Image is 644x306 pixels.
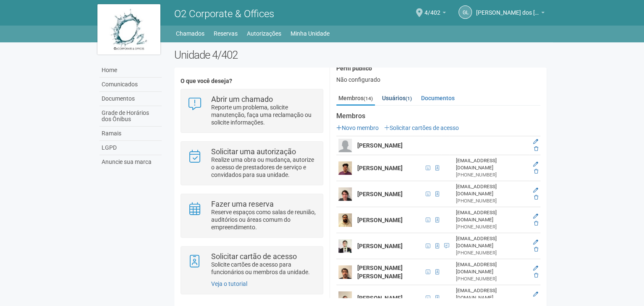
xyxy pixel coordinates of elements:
img: logo.jpg [97,4,160,54]
a: Excluir membro [534,220,538,226]
a: Excluir membro [534,146,538,152]
strong: [PERSON_NAME] [357,191,403,197]
strong: Fazer uma reserva [211,200,274,208]
a: LGPD [99,141,162,155]
a: Solicitar cartões de acesso [384,124,459,131]
a: Documentos [99,92,162,106]
a: Editar membro [533,213,538,219]
div: [PHONE_NUMBER] [456,223,527,231]
a: Excluir membro [534,246,538,252]
a: Documentos [419,92,457,104]
img: user.png [338,161,352,175]
a: Chamados [176,28,204,39]
p: Reporte um problema, solicite manutenção, faça uma reclamação ou solicite informações. [211,104,317,126]
strong: [PERSON_NAME] [357,165,403,171]
strong: Abrir um chamado [211,95,273,104]
a: Veja o tutorial [211,280,247,287]
div: [PHONE_NUMBER] [456,275,527,283]
img: user.png [338,291,352,305]
a: Ramais [99,127,162,141]
a: [PERSON_NAME] dos [PERSON_NAME] [476,10,545,17]
img: user.png [338,239,352,253]
a: Grade de Horários dos Ônibus [99,106,162,127]
img: user.png [338,187,352,201]
span: Gabriel Lemos Carreira dos Reis [476,1,539,16]
strong: Membros [336,112,540,120]
strong: [PERSON_NAME] [357,217,403,223]
a: Excluir membro [534,169,538,174]
a: Usuários(1) [380,92,414,104]
strong: [PERSON_NAME] [357,142,403,149]
a: Membros(14) [336,92,375,106]
a: Solicitar cartão de acesso Solicite cartões de acesso para funcionários ou membros da unidade. [187,253,316,276]
a: Reservas [214,28,238,39]
a: Editar membro [533,265,538,271]
div: [EMAIL_ADDRESS][DOMAIN_NAME] [456,183,527,197]
p: Solicite cartões de acesso para funcionários ou membros da unidade. [211,261,317,276]
a: Editar membro [533,139,538,145]
h2: Unidade 4/402 [174,49,547,61]
a: Fazer uma reserva Reserve espaços como salas de reunião, auditórios ou áreas comum do empreendime... [187,200,316,231]
a: Minha Unidade [291,28,330,39]
p: Reserve espaços como salas de reunião, auditórios ou áreas comum do empreendimento. [211,208,317,231]
small: (1) [406,96,412,101]
div: [EMAIL_ADDRESS][DOMAIN_NAME] [456,287,527,301]
a: Excluir membro [534,194,538,200]
span: O2 Corporate & Offices [174,8,274,20]
strong: [PERSON_NAME] [357,295,403,301]
small: (14) [364,96,373,101]
h4: Perfil público [336,65,540,72]
strong: Solicitar uma autorização [211,147,296,156]
a: Anuncie sua marca [99,155,162,169]
div: [PHONE_NUMBER] [456,171,527,179]
div: [EMAIL_ADDRESS][DOMAIN_NAME] [456,157,527,171]
a: Excluir membro [534,272,538,278]
a: Editar membro [533,239,538,245]
a: Editar membro [533,161,538,167]
span: 4/402 [424,1,440,16]
div: [EMAIL_ADDRESS][DOMAIN_NAME] [456,209,527,223]
a: Editar membro [533,291,538,297]
h4: O que você deseja? [181,78,323,84]
a: 4/402 [424,10,446,17]
img: user.png [338,139,352,152]
a: Home [99,63,162,78]
img: user.png [338,265,352,279]
a: Editar membro [533,187,538,193]
a: Autorizações [247,28,281,39]
p: Realize uma obra ou mudança, autorize o acesso de prestadores de serviço e convidados para sua un... [211,156,317,179]
a: Abrir um chamado Reporte um problema, solicite manutenção, faça uma reclamação ou solicite inform... [187,96,316,126]
img: user.png [338,213,352,227]
a: Novo membro [336,124,379,131]
strong: [PERSON_NAME] [PERSON_NAME] [357,265,403,280]
strong: [PERSON_NAME] [357,243,403,249]
a: Solicitar uma autorização Realize uma obra ou mudança, autorize o acesso de prestadores de serviç... [187,148,316,179]
a: Comunicados [99,78,162,92]
div: [EMAIL_ADDRESS][DOMAIN_NAME] [456,235,527,249]
div: Não configurado [336,76,540,83]
div: [PHONE_NUMBER] [456,197,527,205]
strong: Solicitar cartão de acesso [211,252,297,261]
div: [PHONE_NUMBER] [456,249,527,257]
div: [EMAIL_ADDRESS][DOMAIN_NAME] [456,261,527,275]
a: GL [458,5,472,19]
